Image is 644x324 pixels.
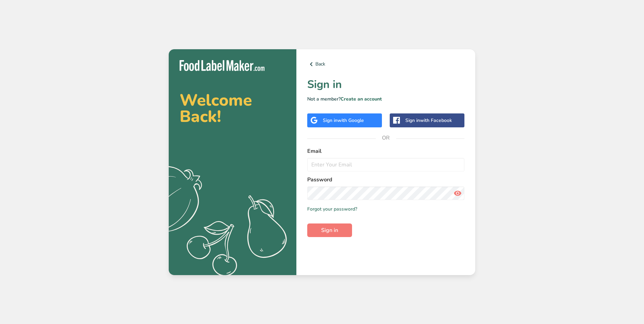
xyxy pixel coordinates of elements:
a: Create an account [341,96,382,102]
a: Forgot your password? [307,205,357,213]
img: Food Label Maker [180,60,264,71]
div: Sign in [323,117,364,124]
input: Enter Your Email [307,158,464,172]
span: with Facebook [420,117,452,124]
span: with Google [337,117,364,124]
h1: Sign in [307,76,464,93]
div: Sign in [405,117,452,124]
a: Back [307,60,464,68]
button: Sign in [307,223,352,237]
label: Email [307,147,464,155]
h2: Welcome Back! [180,92,286,125]
label: Password [307,176,464,184]
span: Sign in [321,226,338,234]
span: OR [376,128,396,148]
p: Not a member? [307,95,464,103]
